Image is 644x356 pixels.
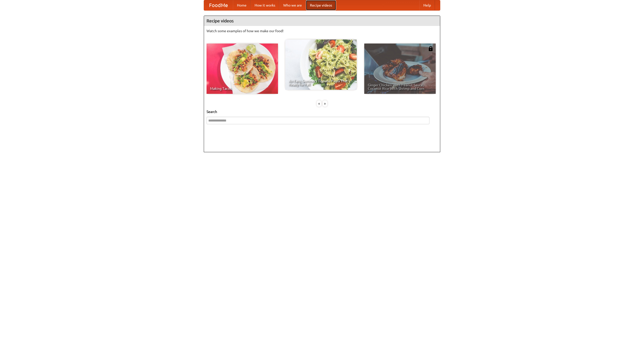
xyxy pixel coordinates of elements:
span: Making Tacos [210,87,274,90]
h4: Recipe videos [204,16,440,26]
a: Help [419,0,435,10]
a: How it works [251,0,279,10]
p: Watch some examples of how we make our food! [207,28,437,33]
a: Making Tacos [207,44,278,94]
div: » [323,100,327,107]
img: 483408.png [428,46,433,51]
a: An Easy, Summery Tomato Pasta That's Ready for Fall [285,39,357,90]
span: An Easy, Summery Tomato Pasta That's Ready for Fall [289,79,353,86]
a: FoodMe [204,0,233,10]
a: Recipe videos [306,0,336,10]
h5: Search [207,109,437,114]
a: Who we are [279,0,306,10]
div: « [317,100,321,107]
a: Home [233,0,251,10]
